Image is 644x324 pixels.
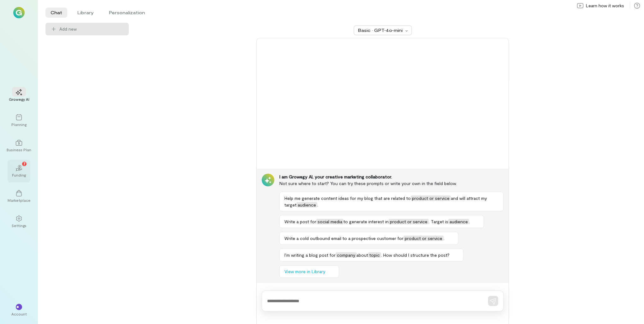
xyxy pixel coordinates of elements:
span: about [356,252,368,258]
span: Write a cold outbound email to a prospective customer for [284,236,403,241]
button: Write a post forsocial mediato generate interest inproduct or service. Target isaudience. [279,215,484,228]
a: Funding [8,160,30,183]
span: product or service [403,236,444,241]
span: social media [316,219,343,224]
div: Not sure where to start? You can try these prompts or write your own in the field below. [279,180,504,187]
span: to generate interest in [343,219,389,224]
span: 7 [23,161,26,166]
a: Business Plan [8,135,30,157]
div: Business Plan [7,147,31,152]
span: Write a post for [284,219,316,224]
span: . [317,202,318,207]
span: company [336,252,356,258]
li: Chat [45,8,67,18]
div: I am Growegy AI, your creative marketing collaborator. [279,174,504,180]
div: Marketplace [8,198,31,203]
span: audience [296,202,317,207]
a: Marketplace [8,185,30,208]
span: . How should I structure the post? [381,252,450,258]
span: Learn how it works [586,3,624,9]
li: Personalization [104,8,150,18]
a: Planning [8,109,30,132]
li: Library [72,8,99,18]
a: Growegy AI [8,84,30,107]
div: Basic · GPT‑4o‑mini [358,27,403,33]
button: Help me generate content ideas for my blog that are related toproduct or serviceand will attract ... [279,192,504,211]
div: Account [11,311,27,316]
button: I’m writing a blog post forcompanyabouttopic. How should I structure the post? [279,249,463,261]
div: Settings [12,223,27,228]
span: topic [368,252,381,258]
span: audience [448,219,469,224]
div: Growegy AI [9,97,29,102]
span: Add new [59,26,77,32]
button: Write a cold outbound email to a prospective customer forproduct or service. [279,232,458,245]
div: Planning [11,122,27,127]
span: Help me generate content ideas for my blog that are related to [284,195,411,201]
span: I’m writing a blog post for [284,252,336,258]
button: View more in Library [279,265,339,278]
span: . [469,219,470,224]
span: product or service [389,219,429,224]
span: View more in Library [284,268,325,275]
span: . [444,236,444,241]
span: . Target is [429,219,448,224]
a: Settings [8,210,30,233]
span: product or service [411,195,451,201]
div: Funding [12,172,26,177]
